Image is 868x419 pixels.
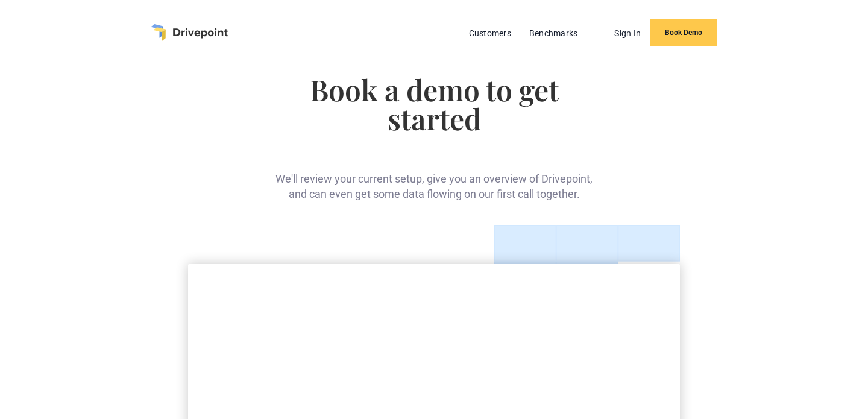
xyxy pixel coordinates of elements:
[272,75,596,133] h1: Book a demo to get started
[523,25,584,41] a: Benchmarks
[151,24,228,41] a: home
[463,25,517,41] a: Customers
[650,19,717,46] a: Book Demo
[272,152,596,201] div: We'll review your current setup, give you an overview of Drivepoint, and can even get some data f...
[608,25,647,41] a: Sign In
